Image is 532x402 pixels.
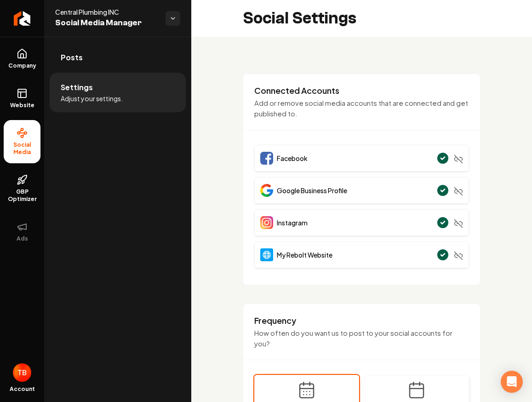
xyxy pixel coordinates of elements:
span: Account [10,385,35,393]
img: Facebook [260,152,273,165]
span: Google Business Profile [277,186,347,195]
span: Settings [61,82,93,93]
span: My Rebolt Website [277,250,332,259]
span: Ads [13,235,32,242]
button: Ads [4,214,40,250]
span: Adjust your settings. [61,94,123,103]
img: Google [260,184,273,197]
button: Open user button [13,363,31,382]
img: Travis Brown [13,363,31,382]
h3: Frequency [254,315,469,326]
div: Open Intercom Messenger [501,371,523,393]
a: GBP Optimizer [4,167,40,210]
span: Facebook [277,154,308,163]
span: Social Media Manager [55,17,158,29]
p: Add or remove social media accounts that are connected and get published to. [254,98,469,119]
h2: Social Settings [243,9,356,28]
img: Website [260,248,273,261]
span: Posts [61,52,83,63]
p: How often do you want us to post to your social accounts for you? [254,328,469,349]
span: Central Plumbing INC [55,7,158,17]
span: Company [5,62,40,69]
img: Rebolt Logo [14,11,31,26]
img: Instagram [260,216,273,229]
span: Instagram [277,218,308,227]
h3: Connected Accounts [254,85,469,96]
a: Company [4,41,40,77]
a: Posts [50,43,186,72]
span: GBP Optimizer [4,188,40,203]
span: Website [6,102,38,109]
a: Website [4,80,40,116]
span: Social Media [4,141,40,156]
